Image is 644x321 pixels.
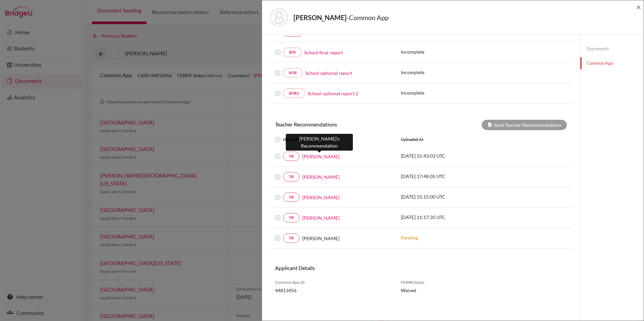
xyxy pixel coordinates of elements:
span: × [636,2,641,12]
div: [PERSON_NAME]’s Recommendation [286,134,353,151]
p: [DATE] 17:48:05 UTC [401,173,491,180]
a: SOR2 [283,89,305,98]
p: [DATE] 11:17:35 UTC [401,214,491,221]
a: TR [283,193,300,202]
a: School final report [304,49,343,56]
a: TR [283,233,300,243]
span: [PERSON_NAME] [302,235,339,242]
span: Common App ID [275,279,391,285]
div: Send Teacher Recommendations [482,120,567,130]
p: [DATE] 15:15:00 UTC [401,193,491,200]
a: [PERSON_NAME] [302,153,339,160]
span: 44813456 [275,287,391,294]
span: - Common App [346,13,389,21]
p: Incomplete [401,48,470,55]
a: Common App [580,57,644,69]
p: Incomplete [401,89,470,96]
a: TR [283,172,300,181]
a: [PERSON_NAME] [302,214,339,221]
a: TR [283,152,300,161]
a: SFR [283,48,302,57]
a: School optional report [305,69,352,76]
a: School optional report 2 [308,90,358,97]
span: FERPA Status [401,279,466,285]
a: [PERSON_NAME] [302,194,339,201]
a: Documents [580,43,644,55]
a: SOR [283,68,303,77]
a: [PERSON_NAME] [302,173,339,180]
div: Uploaded at [396,136,496,144]
p: Incomplete [401,69,470,76]
p: Pending [401,234,491,241]
button: Close [636,3,641,11]
span: Waived [401,287,466,294]
strong: [PERSON_NAME] [293,13,346,21]
a: TR [283,213,300,222]
h6: Teacher Recommendations [270,121,421,127]
p: [DATE] 15:43:01 UTC [401,152,491,159]
div: Document Type / Name [270,136,396,144]
h6: Applicant Details [275,265,416,271]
